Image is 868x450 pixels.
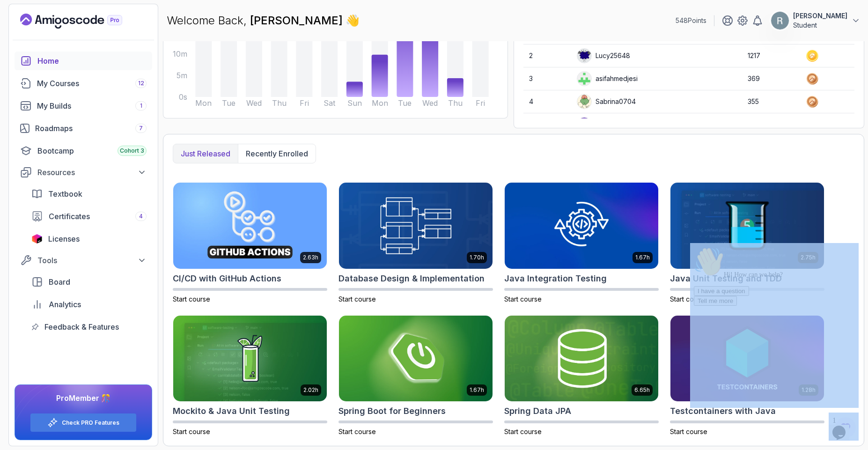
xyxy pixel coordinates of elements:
[634,386,650,394] p: 6.65h
[829,413,859,441] iframe: chat widget
[37,78,147,89] div: My Courses
[15,164,152,181] button: Resources
[4,4,172,63] div: 👋Hi! How can we help?I have a questionTell me more
[635,254,650,261] p: 1.67h
[670,428,707,435] span: Start course
[670,182,824,304] a: Java Unit Testing and TDD card2.75hJava Unit Testing and TDDStart course
[37,145,147,156] div: Bootcamp
[504,428,542,435] span: Start course
[670,295,707,303] span: Start course
[742,44,801,67] td: 1217
[272,98,287,108] tspan: Thu
[670,405,776,418] h2: Testcontainers with Java
[505,316,658,402] img: Spring Data JPA card
[15,141,152,160] a: bootcamp
[676,16,706,25] p: 548 Points
[742,90,801,113] td: 355
[339,183,493,269] img: Database Design & Implementation card
[300,98,309,108] tspan: Fri
[577,71,638,86] div: asifahmedjesi
[505,183,658,269] img: Java Integration Testing card
[577,95,591,109] img: default monster avatar
[470,386,484,394] p: 1.67h
[793,11,847,21] p: [PERSON_NAME]
[26,295,152,314] a: analytics
[246,148,308,159] p: Recently enrolled
[139,125,143,132] span: 7
[523,67,571,90] td: 3
[37,100,147,111] div: My Builds
[173,182,327,304] a: CI/CD with GitHub Actions card2.63hCI/CD with GitHub ActionsStart course
[49,211,90,222] span: Certificates
[177,71,187,80] tspan: 5m
[577,117,644,132] div: Lambalamba160
[173,315,327,437] a: Mockito & Java Unit Testing card2.02hMockito & Java Unit TestingStart course
[448,98,463,108] tspan: Thu
[246,98,262,108] tspan: Wed
[26,273,152,291] a: board
[670,315,824,437] a: Testcontainers with Java card1.28hTestcontainers with JavaStart course
[504,295,542,303] span: Start course
[48,233,80,244] span: Licenses
[37,55,147,66] div: Home
[167,13,360,28] p: Welcome Back,
[347,98,362,108] tspan: Sun
[173,272,281,285] h2: CI/CD with GitHub Actions
[470,254,484,261] p: 1.70h
[173,49,187,59] tspan: 10m
[324,98,336,108] tspan: Sat
[523,44,571,67] td: 2
[793,21,847,30] p: Student
[120,147,144,155] span: Cohort 3
[138,80,144,87] span: 12
[44,321,119,332] span: Feedback & Features
[173,428,210,435] span: Start course
[338,428,376,435] span: Start course
[173,405,290,418] h2: Mockito & Java Unit Testing
[338,272,485,285] h2: Database Design & Implementation
[338,405,446,418] h2: Spring Boot for Beginners
[4,4,34,34] img: :wave:
[771,12,789,30] img: user profile image
[49,276,70,288] span: Board
[173,295,210,303] span: Start course
[523,90,571,113] td: 4
[20,14,144,29] a: Landing page
[690,243,859,408] iframe: chat widget
[346,13,360,28] span: 👋
[338,315,493,437] a: Spring Boot for Beginners card1.67hSpring Boot for BeginnersStart course
[338,182,493,304] a: Database Design & Implementation card1.70hDatabase Design & ImplementationStart course
[195,98,212,108] tspan: Mon
[504,405,571,418] h2: Spring Data JPA
[15,74,152,93] a: courses
[37,167,147,178] div: Resources
[26,184,152,203] a: textbook
[250,14,346,27] span: [PERSON_NAME]
[338,295,376,303] span: Start course
[4,43,59,53] button: I have a question
[577,72,591,86] img: user profile image
[238,144,316,163] button: Recently enrolled
[48,188,82,199] span: Textbook
[742,67,801,90] td: 369
[173,183,327,269] img: CI/CD with GitHub Actions card
[504,182,659,304] a: Java Integration Testing card1.67hJava Integration TestingStart course
[504,272,607,285] h2: Java Integration Testing
[35,123,147,134] div: Roadmaps
[15,119,152,138] a: roadmaps
[339,316,493,402] img: Spring Boot for Beginners card
[670,183,824,269] img: Java Unit Testing and TDD card
[140,102,142,110] span: 1
[173,144,238,163] button: Just released
[179,92,187,102] tspan: 0s
[15,252,152,269] button: Tools
[422,98,438,108] tspan: Wed
[504,315,659,437] a: Spring Data JPA card6.65hSpring Data JPAStart course
[303,254,318,261] p: 2.63h
[26,207,152,226] a: certificates
[222,98,235,108] tspan: Tue
[181,148,230,159] p: Just released
[15,52,152,70] a: home
[398,98,412,108] tspan: Tue
[670,316,824,402] img: Testcontainers with Java card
